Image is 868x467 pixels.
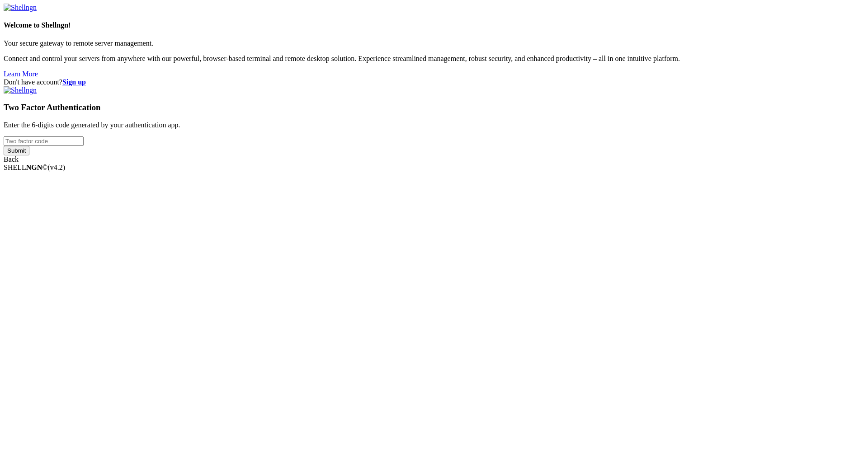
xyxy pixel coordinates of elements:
[4,21,864,29] h4: Welcome to Shellngn!
[4,86,37,94] img: Shellngn
[4,163,65,171] span: SHELL ©
[4,4,37,12] img: Shellngn
[4,78,864,86] div: Don't have account?
[26,163,42,171] b: NGN
[4,121,864,129] p: Enter the 6-digits code generated by your authentication app.
[4,155,19,163] a: Back
[4,146,29,155] input: Submit
[62,78,86,86] a: Sign up
[4,39,864,47] p: Your secure gateway to remote server management.
[4,136,84,146] input: Two factor code
[4,55,864,63] p: Connect and control your servers from anywhere with our powerful, browser-based terminal and remo...
[48,163,66,171] span: 4.2.0
[4,70,38,78] a: Learn More
[4,103,864,112] h3: Two Factor Authentication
